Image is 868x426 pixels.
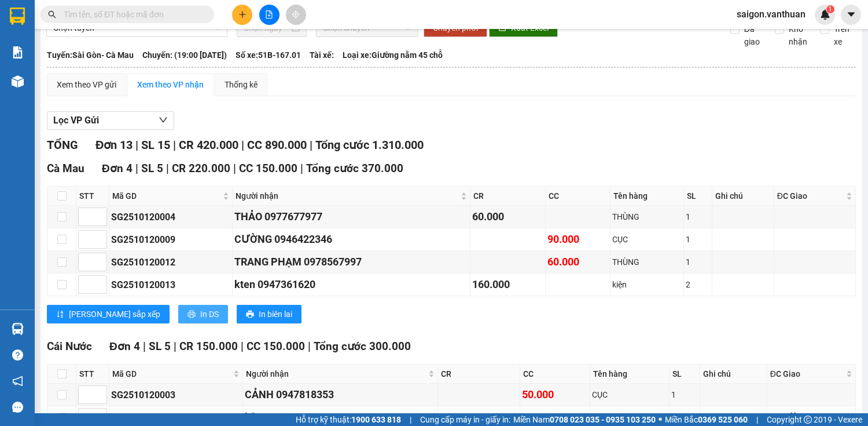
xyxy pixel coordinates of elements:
span: Tổng cước 1.310.000 [315,138,424,152]
img: logo-vxr [10,8,25,25]
button: caret-down [841,5,861,25]
div: SG2510120013 [111,278,230,292]
span: | [174,340,176,353]
span: | [173,138,176,152]
div: kten 0947361620 [234,276,468,293]
span: Tài xế: [310,49,334,61]
span: aim [292,10,300,19]
button: file-add [259,5,279,25]
div: SG2510120009 [111,232,230,247]
span: | [241,138,244,152]
span: | [135,138,138,152]
div: kiện [612,278,682,291]
td: SG2510120003 [109,384,243,406]
div: rau dừa [769,409,854,425]
div: Xem theo VP gửi [57,78,116,91]
sup: 1 [826,5,834,13]
span: | [756,413,758,426]
span: saigon.vanthuan [727,7,815,21]
span: | [241,340,244,353]
div: 2 [686,278,710,291]
div: 90.000 [547,231,608,247]
th: CR [470,187,546,206]
span: SL 5 [141,162,163,175]
div: 1 [686,233,710,246]
td: SG2510120004 [109,206,233,228]
span: printer [187,310,196,319]
div: THÙNG [612,210,682,223]
span: Đơn 13 [95,138,133,152]
b: Tuyến: Sài Gòn- Cà Mau [47,50,134,60]
span: search [48,10,56,19]
div: SG2510120003 [111,388,241,402]
div: 1 [686,210,710,223]
button: sort-ascending[PERSON_NAME] sắp xếp [47,305,170,323]
span: Chuyến: (19:00 [DATE]) [142,49,227,61]
span: CR 220.000 [172,162,230,175]
span: Đơn 4 [109,340,140,353]
div: THÙNG [612,256,682,268]
span: caret-down [846,9,856,20]
button: plus [232,5,252,25]
span: Hỗ trợ kỹ thuật: [296,413,401,426]
span: | [166,162,169,175]
span: In DS [200,308,219,321]
span: | [233,162,236,175]
div: 1 [671,388,698,401]
span: Tổng cước 300.000 [314,340,411,353]
th: CC [546,187,610,206]
span: file-add [265,10,273,19]
span: sort-ascending [56,310,64,319]
span: In biên lai [259,308,292,321]
span: Mã GD [112,367,231,380]
span: | [308,340,311,353]
div: 1 [686,256,710,268]
span: CR 150.000 [179,340,238,353]
img: warehouse-icon [12,323,24,335]
div: SG2510120005 [111,410,241,425]
span: Người nhận [236,190,458,202]
th: CC [520,365,591,384]
button: Lọc VP Gửi [47,111,174,130]
span: Cà Mau [47,162,84,175]
span: Cung cấp máy in - giấy in: [420,413,510,426]
div: thùng [592,411,667,424]
div: 60.000 [472,209,543,225]
div: kiều 0852484379 [245,409,436,425]
span: ĐC Giao [770,367,844,380]
th: Ghi chú [700,365,767,384]
span: Kho nhận [784,23,812,48]
td: SG2510120009 [109,228,233,251]
span: question-circle [12,349,23,361]
div: 60.000 [547,254,608,270]
img: icon-new-feature [820,9,830,20]
span: message [12,402,23,413]
td: SG2510120012 [109,251,233,274]
th: Tên hàng [590,365,670,384]
span: Mã GD [112,190,220,202]
strong: 0708 023 035 - 0935 103 250 [550,415,656,424]
span: CR 420.000 [179,138,238,152]
div: CƯỜNG 0946422346 [234,231,468,247]
span: | [410,413,411,426]
div: TRANG PHẠM 0978567997 [234,254,468,270]
button: aim [286,5,306,25]
th: SL [670,365,700,384]
th: CR [438,365,520,384]
span: | [310,138,312,152]
button: printerIn biên lai [237,305,301,323]
span: TỔNG [47,138,78,152]
div: SG2510120004 [111,210,230,224]
div: CỤC [612,233,682,246]
button: printerIn DS [178,305,228,323]
span: | [300,162,303,175]
div: SG2510120012 [111,255,230,270]
span: | [143,340,146,353]
div: CỤC [592,388,667,401]
span: SL 15 [141,138,170,152]
th: STT [76,187,109,206]
span: 1 [828,5,832,13]
span: Miền Bắc [665,413,748,426]
th: Ghi chú [712,187,774,206]
div: CẢNH 0947818353 [245,387,436,403]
